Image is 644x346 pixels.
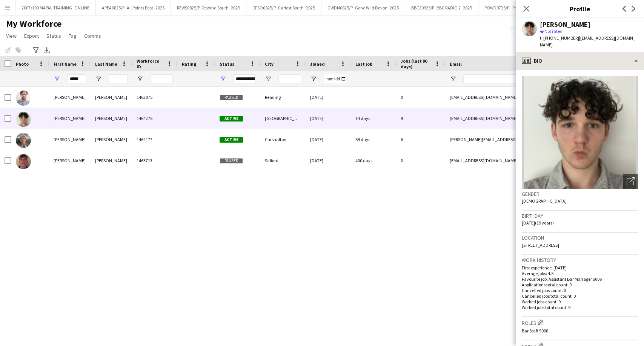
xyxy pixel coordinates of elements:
img: Jamie Hodge [16,112,31,127]
button: GWDN0825/P- Gone Wild Devon- 2025 [321,0,405,15]
span: [DATE] (19 years) [522,220,554,226]
img: Jamie Potts [16,133,31,148]
a: View [3,31,20,41]
h3: Birthday [522,212,638,219]
button: Open Filter Menu [450,75,456,82]
span: Photo [16,61,29,67]
app-action-btn: Export XLSX [42,46,51,55]
p: First experience: [DATE] [522,265,638,271]
div: [GEOGRAPHIC_DATA] [260,108,306,129]
button: Open Filter Menu [95,75,102,82]
h3: Roles [522,318,638,326]
button: BBC20925/P- BBC RADIO 2- 2025 [405,0,478,15]
div: [PERSON_NAME] [49,150,91,171]
input: Last Name Filter Input [109,74,128,83]
div: [PERSON_NAME] [91,150,132,171]
div: 1463075 [132,87,177,108]
div: [PERSON_NAME] [91,129,132,150]
span: View [6,32,17,39]
span: Not rated [544,28,563,34]
div: Bio [516,52,644,70]
h3: Work history [522,257,638,263]
div: 14 days [351,108,396,129]
h3: Profile [516,4,644,14]
button: Open Filter Menu [220,75,226,82]
span: Jobs (last 90 days) [401,58,432,69]
div: [DATE] [306,87,351,108]
a: Export [21,31,42,41]
a: Status [43,31,64,41]
button: 2007/100 MAPAL TRAINING- ONLINE [15,0,96,15]
span: Paused [220,95,243,100]
span: City [265,61,274,67]
div: Salford [260,150,306,171]
div: [PERSON_NAME] [49,129,91,150]
span: Joined [310,61,325,67]
span: Status [46,32,61,39]
span: Workforce ID [137,58,164,69]
div: 1464177 [132,129,177,150]
div: 9 [396,108,445,129]
div: 59 days [351,129,396,150]
div: Carshalton [260,129,306,150]
div: 0 [396,150,445,171]
button: APEA0825/P- All Points East- 2025 [96,0,171,15]
span: Email [450,61,462,67]
span: Active [220,137,243,143]
div: [DATE] [306,108,351,129]
img: Crew avatar or photo [522,76,638,189]
p: Worked jobs count: 9 [522,299,638,304]
span: First Name [54,61,77,67]
div: [DATE] [306,129,351,150]
div: [EMAIL_ADDRESS][DOMAIN_NAME] [445,150,596,171]
button: Open Filter Menu [137,75,143,82]
div: 400 days [351,150,396,171]
div: [PERSON_NAME] [91,108,132,129]
span: [STREET_ADDRESS] [522,242,559,248]
span: | [EMAIL_ADDRESS][DOMAIN_NAME] [540,35,635,48]
input: Workforce ID Filter Input [150,74,173,83]
button: POWD0725/P - Powderham 2025 [478,0,552,15]
span: Export [24,32,39,39]
button: Open Filter Menu [310,75,317,82]
h3: Gender [522,191,638,197]
button: Open Filter Menu [54,75,60,82]
span: Paused [220,158,243,164]
span: Last Name [95,61,117,67]
app-action-btn: Advanced filters [31,46,40,55]
p: Cancelled jobs total count: 0 [522,293,638,299]
button: REWS0825/P- Rewind South- 2025 [171,0,246,15]
span: t. [PHONE_NUMBER] [540,35,579,41]
div: 0 [396,87,445,108]
span: Last job [355,61,372,67]
p: Average jobs: 4.5 [522,271,638,276]
div: [EMAIL_ADDRESS][DOMAIN_NAME] [445,87,596,108]
p: Favourite job: Assistant Bar Manager 5006 [522,276,638,282]
span: [DEMOGRAPHIC_DATA] [522,198,567,204]
span: Status [220,61,234,67]
div: [EMAIL_ADDRESS][DOMAIN_NAME] [445,108,596,129]
a: Tag [66,31,80,41]
button: Open Filter Menu [265,75,272,82]
span: My Workforce [6,18,61,29]
div: [PERSON_NAME][EMAIL_ADDRESS][DOMAIN_NAME] [445,129,596,150]
button: CFSO0825/P- Carfest South- 2025 [246,0,321,15]
div: 1463713 [132,150,177,171]
div: [PERSON_NAME] [540,21,590,28]
div: 6 [396,129,445,150]
p: Cancelled jobs count: 0 [522,288,638,293]
input: First Name Filter Input [67,74,86,83]
input: City Filter Input [278,74,301,83]
input: Joined Filter Input [324,74,346,83]
span: Active [220,116,243,121]
span: Rating [182,61,196,67]
a: Comms [81,31,104,41]
img: Jamie Walton [16,154,31,169]
input: Email Filter Input [463,74,592,83]
div: [PERSON_NAME] [49,87,91,108]
img: Jamie Gordon [16,91,31,106]
span: Comms [84,32,101,39]
div: Reading [260,87,306,108]
div: 1464275 [132,108,177,129]
h3: Location [522,234,638,241]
